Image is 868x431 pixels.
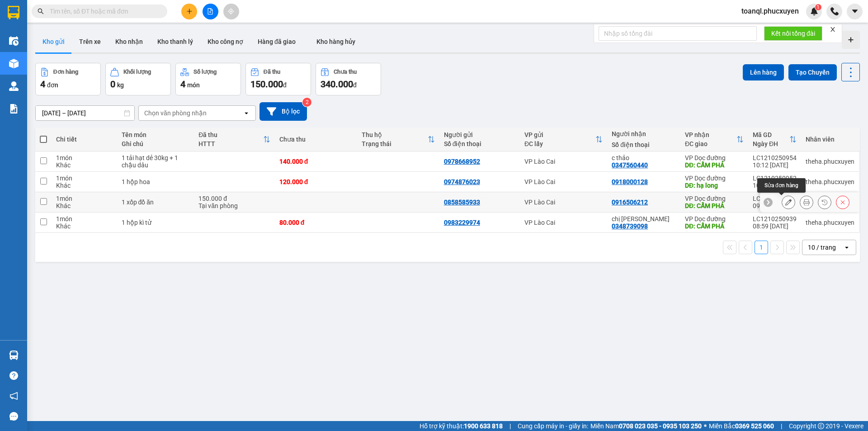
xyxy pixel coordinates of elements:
[444,158,480,165] div: 0978668952
[444,178,480,185] div: 0974876023
[735,422,774,430] strong: 0369 525 060
[755,241,768,254] button: 1
[122,219,190,226] div: 1 hộp kì tử
[194,128,274,152] th: Toggle SortBy
[612,154,676,161] div: c thảo
[753,161,797,169] div: 10:12 [DATE]
[524,199,603,206] div: VP Lào Cai
[524,158,603,165] div: VP Lào Cai
[843,244,850,251] svg: open
[279,158,353,165] div: 140.000 đ
[851,7,859,15] span: caret-down
[781,421,782,431] span: |
[362,140,428,147] div: Trạng thái
[56,195,112,202] div: 1 món
[9,371,18,380] span: question-circle
[250,79,283,90] span: 150.000
[56,154,112,161] div: 1 món
[9,412,18,421] span: message
[685,175,744,182] div: VP Dọc đường
[279,136,353,143] div: Chưa thu
[198,195,270,202] div: 150.000 đ
[590,421,702,431] span: Miền Nam
[788,64,837,81] button: Tạo Chuyến
[818,423,824,429] span: copyright
[175,63,241,95] button: Số lượng4món
[56,215,112,223] div: 1 món
[685,131,736,138] div: VP nhận
[685,202,744,209] div: DĐ: CẨM PHẢ
[122,131,190,138] div: Tên món
[444,131,515,138] div: Người gửi
[518,421,588,431] span: Cung cấp máy in - giấy in:
[509,421,511,431] span: |
[105,63,171,95] button: Khối lượng0kg
[808,243,836,252] div: 10 / trang
[612,178,648,185] div: 0918000128
[56,223,112,230] div: Khác
[444,199,480,206] div: 0858585933
[806,158,854,165] div: theha.phucxuyen
[279,178,353,185] div: 120.000 đ
[193,69,217,75] div: Số lượng
[782,195,795,209] div: Sửa đơn hàng
[524,178,603,185] div: VP Lào Cai
[612,199,648,206] div: 0916506212
[283,81,287,89] span: đ
[685,215,744,223] div: VP Dọc đường
[203,4,218,19] button: file-add
[709,421,774,431] span: Miền Bắc
[771,28,815,38] span: Kết nối tổng đài
[685,195,744,202] div: VP Dọc đường
[704,424,707,428] span: ⚪️
[4,26,91,58] span: Gửi hàng [GEOGRAPHIC_DATA]: Hotline:
[36,106,134,120] input: Select a date range.
[680,128,748,152] th: Toggle SortBy
[56,161,112,169] div: Khác
[316,63,381,95] button: Chưa thu340.000đ
[420,421,503,431] span: Hỗ trợ kỹ thuật:
[110,79,115,90] span: 0
[123,69,151,75] div: Khối lượng
[9,104,19,114] img: solution-icon
[187,81,200,89] span: món
[753,154,797,161] div: LC1210250954
[9,350,19,360] img: warehouse-icon
[753,223,797,230] div: 08:59 [DATE]
[757,178,806,193] div: Sửa đơn hàng
[9,59,19,68] img: warehouse-icon
[144,109,207,118] div: Chọn văn phòng nhận
[35,31,72,52] button: Kho gửi
[122,199,190,206] div: 1 xốp đồ ăn
[150,31,200,52] button: Kho thanh lý
[753,195,797,202] div: LC1210250949
[264,69,280,75] div: Đã thu
[223,4,239,19] button: aim
[444,219,480,226] div: 0983229974
[279,219,353,226] div: 80.000 đ
[444,140,515,147] div: Số điện thoại
[180,79,185,90] span: 4
[207,8,213,14] span: file-add
[362,131,428,138] div: Thu hộ
[302,98,311,107] sup: 2
[108,31,150,52] button: Kho nhận
[8,61,87,85] span: Gửi hàng Hạ Long: Hotline:
[53,69,78,75] div: Đơn hàng
[612,215,676,223] div: chị hoa
[612,223,648,230] div: 0348739098
[9,392,18,400] span: notification
[612,130,676,137] div: Người nhận
[753,182,797,189] div: 10:02 [DATE]
[50,6,156,16] input: Tìm tên, số ĐT hoặc mã đơn
[806,136,854,143] div: Nhân viên
[316,38,355,45] span: Kho hàng hủy
[685,161,744,169] div: DĐ: CẨM PHẢ
[198,140,263,147] div: HTTT
[753,215,797,223] div: LC1210250939
[815,4,821,10] sup: 1
[72,31,108,52] button: Trên xe
[524,140,595,147] div: ĐC lấy
[842,31,860,49] div: Tạo kho hàng mới
[734,5,806,17] span: toanql.phucxuyen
